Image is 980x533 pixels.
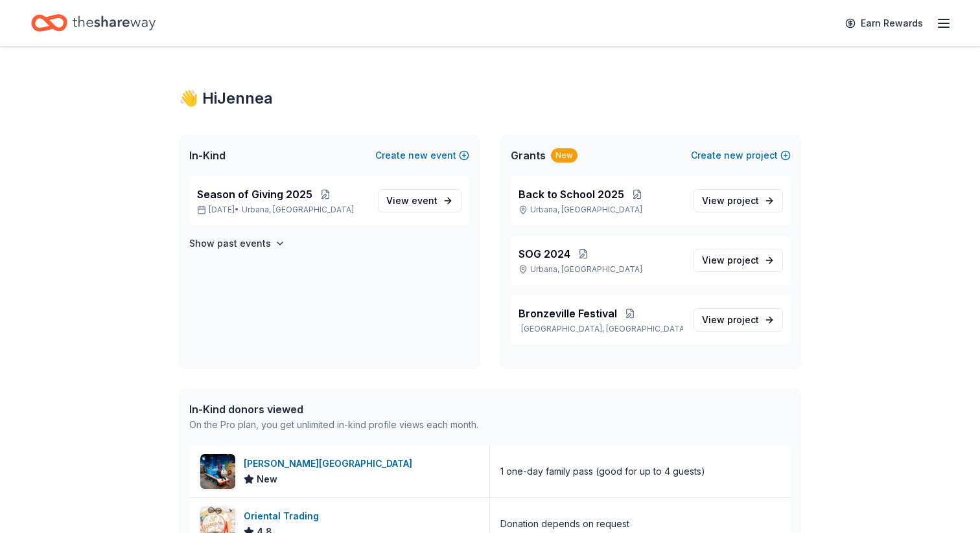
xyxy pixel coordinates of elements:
span: In-Kind [189,148,226,163]
div: [PERSON_NAME][GEOGRAPHIC_DATA] [244,456,417,471]
span: event [412,195,437,206]
span: Season of Giving 2025 [197,187,312,202]
span: Grants [511,148,546,163]
p: [DATE] • [197,205,367,215]
div: Donation depends on request [500,516,629,532]
a: View project [694,249,783,272]
p: Urbana, [GEOGRAPHIC_DATA] [519,264,683,275]
span: project [727,314,759,325]
span: Urbana, [GEOGRAPHIC_DATA] [242,205,354,215]
button: Show past events [189,236,285,251]
p: [GEOGRAPHIC_DATA], [GEOGRAPHIC_DATA] [519,324,683,334]
span: project [727,195,759,206]
div: 1 one-day family pass (good for up to 4 guests) [500,464,705,479]
span: View [702,312,759,328]
img: Image for Kohl Children's Museum [200,454,235,489]
span: SOG 2024 [519,246,570,262]
div: In-Kind donors viewed [189,402,478,417]
a: Home [31,8,156,38]
a: View project [694,308,783,332]
div: 👋 Hi Jennea [179,88,801,109]
div: Oriental Trading [244,508,324,524]
span: View [386,193,437,209]
span: Bronzeville Festival [519,306,617,321]
div: On the Pro plan, you get unlimited in-kind profile views each month. [189,417,478,433]
span: View [702,253,759,268]
button: Createnewevent [375,148,469,163]
span: project [727,255,759,266]
a: View project [694,189,783,212]
a: Earn Rewards [837,12,931,35]
span: new [724,148,743,163]
button: Createnewproject [691,148,791,163]
span: View [702,193,759,209]
a: View event [378,189,461,212]
p: Urbana, [GEOGRAPHIC_DATA] [519,205,683,215]
div: New [551,148,577,163]
h4: Show past events [189,236,271,251]
span: Back to School 2025 [519,187,624,202]
span: new [408,148,428,163]
span: New [257,471,277,487]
